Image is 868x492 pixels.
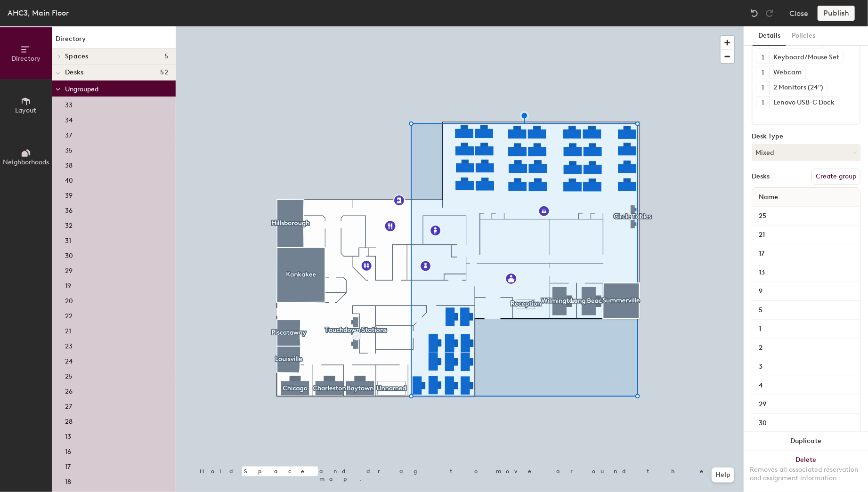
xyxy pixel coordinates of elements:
button: 1 [757,97,769,109]
input: Unnamed desk [754,341,858,355]
p: 31 [65,234,71,245]
span: 5 [164,53,168,60]
p: 35 [65,144,73,154]
p: 29 [65,264,73,275]
p: 39 [65,189,73,200]
p: 18 [65,475,71,486]
span: 52 [160,69,168,76]
p: 25 [65,370,73,380]
button: 1 [757,81,769,94]
button: Create group [811,169,860,185]
input: Unnamed desk [754,266,858,279]
input: Unnamed desk [754,360,858,373]
div: Desks [752,173,770,180]
p: 17 [65,460,71,471]
input: Unnamed desk [754,323,858,336]
span: Spaces [65,53,89,60]
button: Duplicate [744,432,868,451]
p: 20 [65,294,73,305]
p: 37 [65,129,72,139]
span: Name [754,189,783,206]
p: 33 [65,98,73,109]
div: AHC3, Main Floor [8,7,69,19]
input: Unnamed desk [754,210,858,223]
span: Desks [65,69,83,76]
p: 28 [65,415,73,426]
div: Lenovo USB-C Dock [769,97,838,109]
p: 40 [65,174,73,185]
p: 30 [65,249,73,260]
h1: Directory [52,34,176,48]
p: 19 [65,279,71,290]
p: 26 [65,385,73,395]
input: Unnamed desk [754,398,858,411]
input: Unnamed desk [754,417,858,430]
div: Webcam [769,66,805,79]
input: Unnamed desk [754,304,858,317]
p: 32 [65,219,73,230]
div: 2 Monitors (24") [769,81,827,94]
p: 36 [65,204,73,215]
p: 16 [65,445,71,456]
button: DeleteRemoves all associated reservation and assignment information [744,451,868,492]
span: 1 [762,68,764,78]
img: Redo [765,8,774,18]
span: 1 [762,98,764,108]
p: 34 [65,113,73,124]
input: Unnamed desk [754,285,858,298]
input: Unnamed desk [754,228,858,242]
span: Directory [11,55,41,63]
button: Details [753,26,786,46]
p: 27 [65,400,72,411]
p: 38 [65,159,73,169]
span: 1 [762,53,764,63]
input: Unnamed desk [754,379,858,392]
span: Ungrouped [65,85,98,93]
span: 1 [762,83,764,93]
p: 24 [65,355,73,365]
img: Undo [750,8,759,18]
button: Close [789,6,808,21]
span: Neighborhoods [3,158,49,166]
div: Keyboard/Mouse Set [769,51,843,64]
input: Unnamed desk [754,247,858,260]
button: Policies [786,26,821,46]
p: 23 [65,339,73,350]
button: Help [712,468,734,483]
p: 22 [65,309,73,320]
div: Desk Type [752,133,860,140]
button: 1 [757,66,769,79]
p: 21 [65,324,71,335]
p: 13 [65,430,71,441]
button: 1 [757,51,769,64]
span: Layout [16,106,37,114]
div: Removes all associated reservation and assignment information [750,466,862,483]
button: Mixed [752,144,860,161]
